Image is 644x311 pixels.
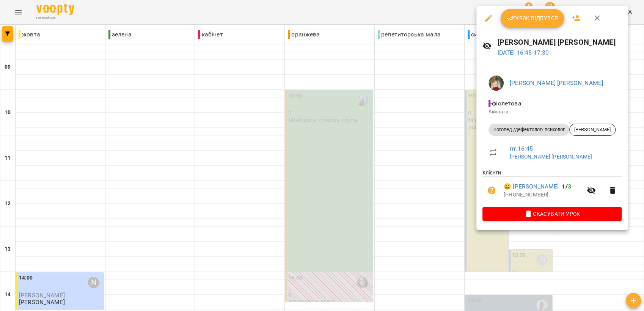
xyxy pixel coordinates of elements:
[482,169,622,207] ul: Клієнти
[510,79,603,86] a: [PERSON_NAME] [PERSON_NAME]
[488,100,523,107] span: - фіолетова
[488,126,569,133] span: Логопед /дефектолог/ психолог
[510,145,533,152] a: пт , 16:45
[504,191,582,199] p: [PHONE_NUMBER]
[488,209,616,218] span: Скасувати Урок
[498,49,549,56] a: [DATE] 16:45-17:30
[482,207,622,221] button: Скасувати Урок
[562,183,565,190] span: 1
[504,182,559,191] a: 😀 [PERSON_NAME]
[501,9,564,27] button: Урок відбувся
[569,124,616,136] div: [PERSON_NAME]
[482,181,501,199] button: Візит ще не сплачено. Додати оплату?
[570,126,615,133] span: [PERSON_NAME]
[510,154,592,160] a: [PERSON_NAME] [PERSON_NAME]
[562,183,571,190] b: /
[488,108,616,116] p: Кімната
[498,36,622,48] h6: [PERSON_NAME] [PERSON_NAME]
[488,75,504,91] img: ff19a93f08dca26e4f68b290808d9dc5.jpg
[568,183,571,190] span: 3
[507,14,558,23] span: Урок відбувся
